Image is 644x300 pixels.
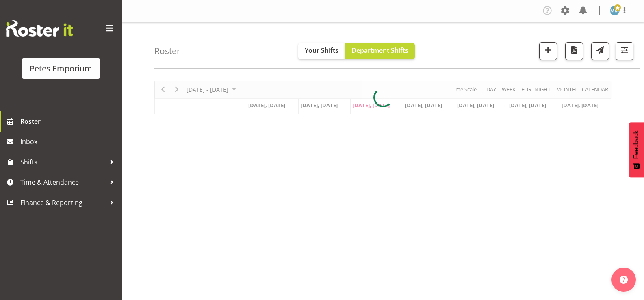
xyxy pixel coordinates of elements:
[20,115,118,127] span: Roster
[610,6,620,15] img: mandy-mosley3858.jpg
[6,20,73,37] img: Rosterit website logo
[298,43,345,59] button: Your Shifts
[620,276,628,284] img: help-xxl-2.png
[154,46,180,56] h4: Roster
[20,136,118,148] span: Inbox
[539,42,557,60] button: Add a new shift
[629,122,644,177] button: Feedback - Show survey
[565,42,583,60] button: Download a PDF of the roster according to the set date range.
[305,46,338,55] span: Your Shifts
[345,43,415,59] button: Department Shifts
[351,46,408,55] span: Department Shifts
[30,63,92,75] div: Petes Emporium
[20,196,106,209] span: Finance & Reporting
[20,176,106,188] span: Time & Attendance
[591,42,609,60] button: Send a list of all shifts for the selected filtered period to all rostered employees.
[633,130,640,159] span: Feedback
[616,42,633,60] button: Filter Shifts
[20,156,106,168] span: Shifts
